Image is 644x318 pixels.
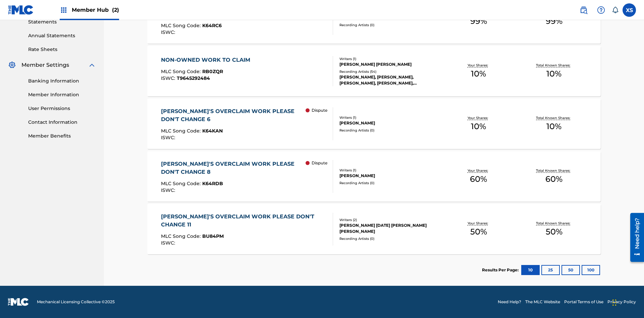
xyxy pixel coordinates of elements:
[582,265,600,275] button: 100
[161,233,202,239] span: MLC Song Code :
[28,18,96,25] a: Statements
[610,286,644,318] iframe: Chat Widget
[28,132,96,140] a: Member Benefits
[339,128,441,133] div: Recording Artists ( 0 )
[580,6,588,14] img: search
[607,299,636,305] a: Privacy Policy
[612,7,619,13] div: Notifications
[468,63,490,68] p: Your Shares:
[339,120,441,126] div: [PERSON_NAME]
[8,298,29,306] img: logo
[60,6,68,14] img: Top Rightsholders
[468,221,490,226] p: Your Shares:
[202,68,223,74] span: RB0ZQR
[545,173,562,185] span: 60 %
[28,105,96,112] a: User Permissions
[482,267,520,273] p: Results Per Page:
[8,5,34,15] img: MLC Logo
[161,75,177,81] span: ISWC :
[161,180,202,187] span: MLC Song Code :
[498,299,521,305] a: Need Help?
[597,6,605,14] img: help
[339,173,441,179] div: [PERSON_NAME]
[470,15,487,27] span: 99 %
[147,46,601,96] a: NON-OWNED WORK TO CLAIMMLC Song Code:RB0ZQRISWC:T9645292484Writers (1)[PERSON_NAME] [PERSON_NAME]...
[161,213,328,229] div: [PERSON_NAME]'S OVERCLAIM WORK PLEASE DON'T CHANGE 11
[339,56,441,61] div: Writers ( 1 )
[521,265,540,275] button: 10
[339,168,441,173] div: Writers ( 1 )
[161,128,202,134] span: MLC Song Code :
[546,120,561,132] span: 10 %
[21,61,69,69] span: Member Settings
[28,32,96,39] a: Annual Statements
[177,75,210,81] span: T9645292484
[339,74,441,86] div: [PERSON_NAME], [PERSON_NAME], [PERSON_NAME], [PERSON_NAME], [PERSON_NAME]
[339,22,441,28] div: Recording Artists ( 0 )
[339,61,441,67] div: [PERSON_NAME] [PERSON_NAME]
[161,240,177,246] span: ISWC :
[468,168,490,173] p: Your Shares:
[202,128,223,134] span: K64KAN
[88,61,96,69] img: expand
[72,6,119,14] span: Member Hub
[339,115,441,120] div: Writers ( 1 )
[161,107,306,123] div: [PERSON_NAME]'S OVERCLAIM WORK PLEASE DON'T CHANGE 6
[312,160,327,166] p: Dispute
[525,299,560,305] a: The MLC Website
[37,299,115,305] span: Mechanical Licensing Collective © 2025
[564,299,603,305] a: Portal Terms of Use
[28,77,96,85] a: Banking Information
[541,265,560,275] button: 25
[612,293,616,313] div: Drag
[546,15,562,27] span: 99 %
[339,69,441,74] div: Recording Artists ( 54 )
[561,265,580,275] button: 50
[471,120,486,132] span: 10 %
[28,46,96,53] a: Rate Sheets
[147,99,601,149] a: [PERSON_NAME]'S OVERCLAIM WORK PLEASE DON'T CHANGE 6MLC Song Code:K64KANISWC: DisputeWriters (1)[...
[536,168,572,173] p: Total Known Shares:
[470,226,487,238] span: 50 %
[161,160,306,176] div: [PERSON_NAME]'S OVERCLAIM WORK PLEASE DON'T CHANGE 8
[312,107,327,113] p: Dispute
[339,217,441,222] div: Writers ( 2 )
[202,180,223,187] span: K64RDB
[202,22,222,29] span: K64RC6
[202,233,224,239] span: BU84PM
[471,68,486,80] span: 10 %
[161,56,254,64] div: NON-OWNED WORK TO CLAIM
[623,3,636,17] div: User Menu
[161,68,202,74] span: MLC Song Code :
[536,63,572,68] p: Total Known Shares:
[28,91,96,98] a: Member Information
[546,226,562,238] span: 50 %
[536,115,572,120] p: Total Known Shares:
[161,187,177,193] span: ISWC :
[339,222,441,234] div: [PERSON_NAME] [DATE] [PERSON_NAME] [PERSON_NAME]
[161,135,177,141] span: ISWC :
[625,210,644,265] iframe: Resource Center
[470,173,487,185] span: 60 %
[339,236,441,241] div: Recording Artists ( 0 )
[161,22,202,29] span: MLC Song Code :
[546,68,561,80] span: 10 %
[147,151,601,202] a: [PERSON_NAME]'S OVERCLAIM WORK PLEASE DON'T CHANGE 8MLC Song Code:K64RDBISWC: DisputeWriters (1)[...
[147,204,601,254] a: [PERSON_NAME]'S OVERCLAIM WORK PLEASE DON'T CHANGE 11MLC Song Code:BU84PMISWC:Writers (2)[PERSON_...
[468,115,490,120] p: Your Shares:
[594,3,608,17] div: Help
[28,119,96,126] a: Contact Information
[112,7,119,13] span: (2)
[161,29,177,35] span: ISWC :
[536,221,572,226] p: Total Known Shares:
[339,180,441,185] div: Recording Artists ( 0 )
[577,3,590,17] a: Public Search
[8,61,16,69] img: Member Settings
